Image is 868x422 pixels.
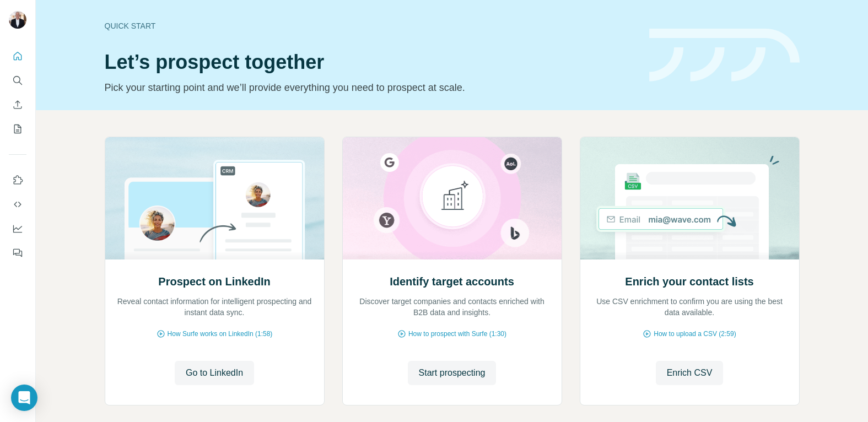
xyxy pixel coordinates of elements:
[9,46,26,66] button: Quick start
[105,51,636,73] h1: Let’s prospect together
[390,274,514,289] h2: Identify target accounts
[11,385,37,411] div: Open Intercom Messenger
[649,29,800,82] img: banner
[354,296,551,318] p: Discover target companies and contacts enriched with B2B data and insights.
[105,20,636,31] div: Quick start
[408,329,506,339] span: How to prospect with Surfe (1:30)
[654,329,736,339] span: How to upload a CSV (2:59)
[591,296,788,318] p: Use CSV enrichment to confirm you are using the best data available.
[105,80,636,95] p: Pick your starting point and we’ll provide everything you need to prospect at scale.
[9,95,26,115] button: Enrich CSV
[158,274,270,289] h2: Prospect on LinkedIn
[175,361,254,385] button: Go to LinkedIn
[9,11,26,29] img: Avatar
[9,219,26,239] button: Dashboard
[342,137,562,259] img: Identify target accounts
[667,366,713,380] span: Enrich CSV
[408,361,497,385] button: Start prospecting
[9,170,26,190] button: Use Surfe on LinkedIn
[105,137,325,259] img: Prospect on LinkedIn
[656,361,724,385] button: Enrich CSV
[9,71,26,90] button: Search
[186,366,243,380] span: Go to LinkedIn
[116,296,313,318] p: Reveal contact information for intelligent prospecting and instant data sync.
[625,274,753,289] h2: Enrich your contact lists
[168,329,273,339] span: How Surfe works on LinkedIn (1:58)
[580,137,800,259] img: Enrich your contact lists
[9,194,26,214] button: Use Surfe API
[419,366,486,380] span: Start prospecting
[9,243,26,263] button: Feedback
[9,119,26,139] button: My lists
